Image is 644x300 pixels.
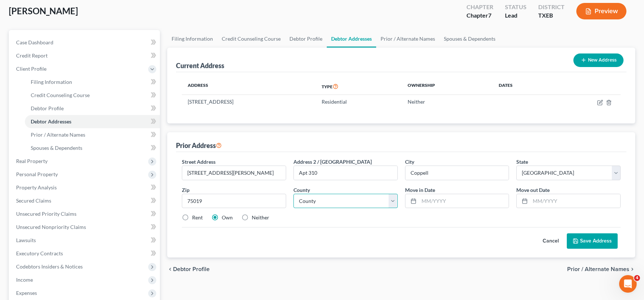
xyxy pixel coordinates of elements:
i: chevron_left [167,266,173,272]
td: [STREET_ADDRESS] [182,95,316,109]
span: Codebtors Insiders & Notices [16,263,83,270]
td: Residential [316,95,402,109]
div: Lead [505,11,527,20]
a: Prior / Alternate Names [25,128,160,141]
a: Debtor Profile [285,30,327,48]
a: Case Dashboard [10,36,160,49]
span: Executory Contracts [16,250,63,256]
span: Zip [182,187,190,193]
a: Credit Counseling Course [25,89,160,102]
span: Filing Information [31,79,72,85]
th: Dates [493,78,553,95]
span: Street Address [182,159,216,165]
span: Prior / Alternate Names [567,266,629,272]
input: MM/YYYY [419,194,509,208]
i: chevron_right [629,266,635,272]
th: Ownership [402,78,493,95]
a: Spouses & Dependents [439,30,500,48]
a: Spouses & Dependents [25,141,160,155]
span: Debtor Profile [173,266,210,272]
span: Move out Date [516,187,550,193]
span: State [516,159,528,165]
a: Secured Claims [10,194,160,207]
span: 4 [634,275,640,281]
span: City [405,159,414,165]
a: Filing Information [25,75,160,89]
span: Debtor Addresses [31,118,71,125]
span: County [293,187,310,193]
div: TXEB [538,11,565,20]
span: Move in Date [405,187,435,193]
th: Type [316,78,402,95]
a: Lawsuits [10,234,160,247]
div: Status [505,3,527,11]
input: Enter street address [182,166,286,180]
span: Personal Property [16,171,58,177]
button: Cancel [535,234,567,248]
a: Unsecured Priority Claims [10,207,160,221]
input: MM/YYYY [530,194,620,208]
a: Debtor Profile [25,102,160,115]
span: Real Property [16,158,48,164]
a: Debtor Addresses [327,30,376,48]
span: 7 [488,12,491,19]
input: -- [294,166,397,180]
div: Current Address [176,61,224,70]
a: Credit Counseling Course [217,30,285,48]
div: Prior Address [176,141,222,150]
label: Neither [252,214,269,221]
a: Executory Contracts [10,247,160,260]
span: [PERSON_NAME] [9,5,78,16]
label: Rent [192,214,203,221]
span: Prior / Alternate Names [31,132,85,138]
span: Property Analysis [16,184,57,190]
label: Own [222,214,233,221]
th: Address [182,78,316,95]
span: Expenses [16,290,37,296]
iframe: Intercom live chat [619,275,637,293]
label: Address 2 / [GEOGRAPHIC_DATA] [293,158,372,166]
span: Unsecured Priority Claims [16,211,76,217]
span: Spouses & Dependents [31,145,82,151]
td: Neither [402,95,493,109]
span: Debtor Profile [31,105,64,111]
span: Case Dashboard [16,39,53,45]
div: Chapter [467,3,493,11]
div: Chapter [467,11,493,20]
input: XXXXX [182,194,286,208]
span: Income [16,277,33,283]
a: Property Analysis [10,181,160,194]
span: Unsecured Nonpriority Claims [16,224,86,230]
a: Unsecured Nonpriority Claims [10,221,160,234]
a: Debtor Addresses [25,115,160,128]
input: Enter city... [405,166,509,180]
span: Secured Claims [16,197,51,204]
button: Preview [576,3,626,19]
span: Credit Counseling Course [31,92,90,98]
span: Lawsuits [16,237,36,243]
a: Prior / Alternate Names [376,30,439,48]
button: Save Address [567,233,618,249]
a: Credit Report [10,49,160,62]
button: New Address [573,53,624,67]
button: chevron_left Debtor Profile [167,266,210,272]
div: District [538,3,565,11]
a: Filing Information [167,30,217,48]
span: Client Profile [16,66,46,72]
button: Prior / Alternate Names chevron_right [567,266,635,272]
span: Credit Report [16,52,48,59]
